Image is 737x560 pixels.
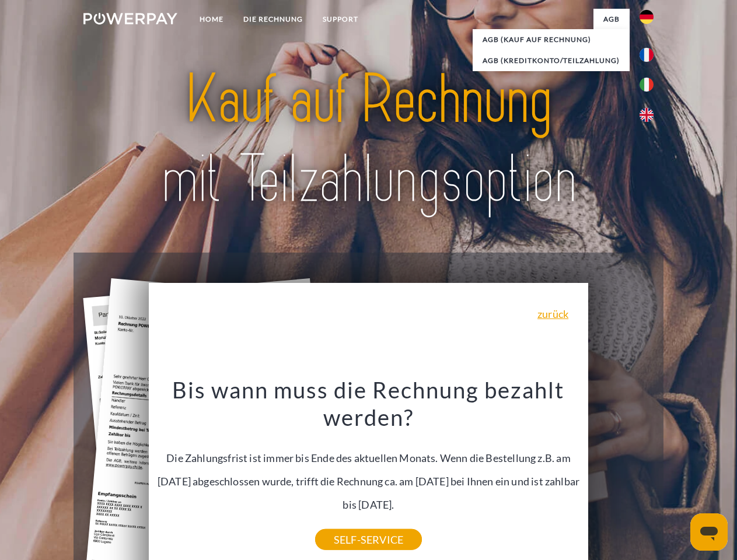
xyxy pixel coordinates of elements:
[640,78,654,92] img: it
[313,9,368,30] a: SUPPORT
[690,513,728,551] iframe: Schaltfläche zum Öffnen des Messaging-Fensters
[190,9,233,30] a: Home
[233,9,313,30] a: DIE RECHNUNG
[315,529,422,550] a: SELF-SERVICE
[537,309,568,319] a: zurück
[111,56,626,223] img: title-powerpay_de.svg
[156,376,582,540] div: Die Zahlungsfrist ist immer bis Ende des aktuellen Monats. Wenn die Bestellung z.B. am [DATE] abg...
[640,10,654,24] img: de
[83,13,177,24] img: logo-powerpay-white.svg
[156,376,582,432] h3: Bis wann muss die Rechnung bezahlt werden?
[593,9,630,30] a: agb
[473,29,630,50] a: AGB (Kauf auf Rechnung)
[640,108,654,122] img: en
[473,50,630,71] a: AGB (Kreditkonto/Teilzahlung)
[640,48,654,62] img: fr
